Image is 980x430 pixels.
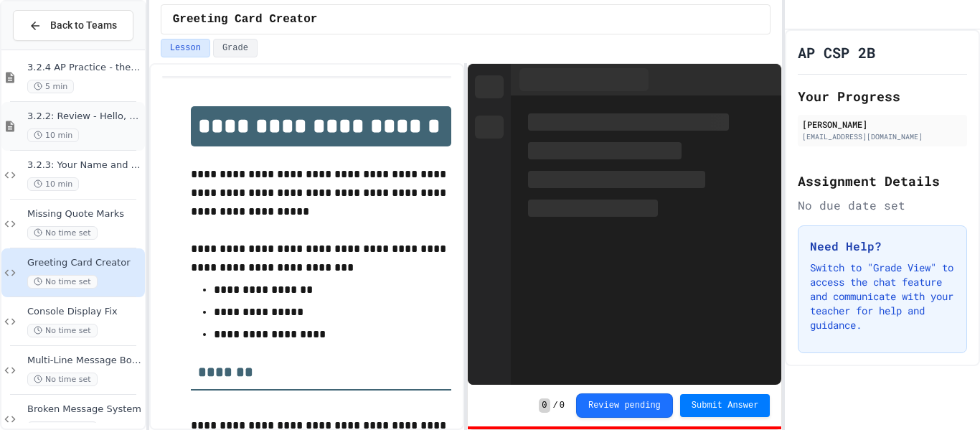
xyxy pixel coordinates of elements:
span: 0 [560,400,565,411]
h1: AP CSP 2B [798,42,875,62]
span: Back to Teams [50,18,117,33]
span: 0 [539,398,550,413]
span: Greeting Card Creator [27,257,142,269]
span: No time set [27,226,98,240]
button: Lesson [161,39,210,57]
span: 5 min [27,80,74,93]
span: / [553,400,558,411]
button: Review pending [576,393,673,418]
h2: Assignment Details [798,171,967,191]
span: Multi-Line Message Board [27,355,142,367]
p: Switch to "Grade View" to access the chat feature and communicate with your teacher for help and ... [810,261,955,332]
div: No due date set [798,197,967,214]
span: No time set [27,324,98,337]
span: 10 min [27,128,79,142]
h2: Your Progress [798,86,967,106]
button: Submit Answer [680,394,771,417]
div: [PERSON_NAME] [802,118,963,131]
span: 3.2.3: Your Name and Favorite Movie [27,159,142,172]
span: 3.2.2: Review - Hello, World! [27,111,142,123]
span: Greeting Card Creator [173,11,318,28]
span: Missing Quote Marks [27,208,142,220]
span: 10 min [27,177,79,191]
button: Back to Teams [13,10,133,41]
span: No time set [27,373,98,386]
div: [EMAIL_ADDRESS][DOMAIN_NAME] [802,131,963,142]
span: 3.2.4 AP Practice - the DISPLAY Procedure [27,62,142,74]
span: Submit Answer [692,400,759,411]
span: Broken Message System [27,403,142,416]
h3: Need Help? [810,238,955,255]
button: Grade [213,39,258,57]
span: No time set [27,275,98,289]
span: Console Display Fix [27,306,142,318]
